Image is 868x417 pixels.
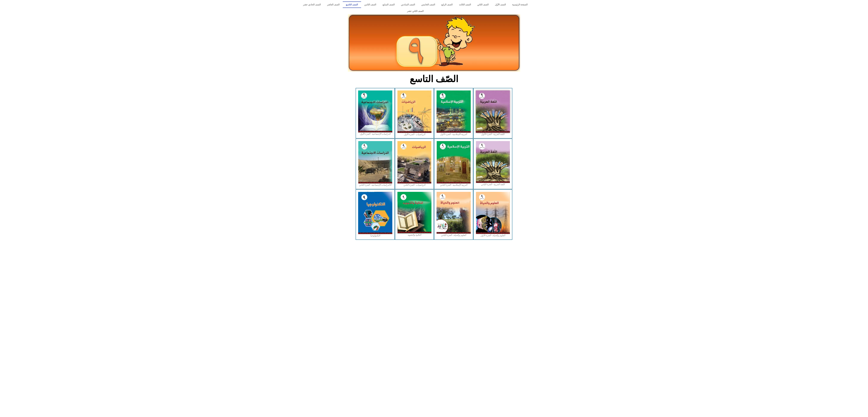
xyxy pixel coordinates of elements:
[387,74,481,85] h2: الصّف التاسع
[397,133,432,136] figcaption: الرياضيات - الجزء الأول​
[324,1,343,8] a: الصف العاشر
[476,234,510,237] figcaption: العلوم والحياة - الجزء الأول
[343,1,361,8] a: الصف التاسع
[474,1,492,8] a: الصف الثاني
[358,132,392,136] figcaption: الدراسات الإجتماعية - الجزء الأول​
[418,1,438,8] a: الصف الخامس
[456,1,474,8] a: الصف الثالث
[361,1,379,8] a: الصف الثامن
[492,1,509,8] a: الصف الأول
[476,183,510,186] figcaption: اللغة العربية - الجزء الثاني
[300,1,324,8] a: الصف الحادي عشر
[397,233,432,236] figcaption: التلاوة والتجويد
[509,1,531,8] a: الصفحة الرئيسية
[437,234,471,237] figcaption: العلوم والحياة - الجزء الثاني
[397,183,432,187] figcaption: الرياضيات - الجزء الثاني
[300,8,531,14] a: الصف الثاني عشر
[437,183,471,187] figcaption: التربية الإسلامية - الجزء الثاني
[379,1,398,8] a: الصف السابع
[398,1,418,8] a: الصف السادس
[358,234,392,237] figcaption: التكنولوجيا
[437,133,471,136] figcaption: التربية الإسلامية - الجزء الأول
[358,183,392,187] figcaption: الالدراسات الإجتماعية - الجزء الثاني
[438,1,456,8] a: الصف الرابع
[476,133,510,136] figcaption: اللغة العربية - الجزء الأول​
